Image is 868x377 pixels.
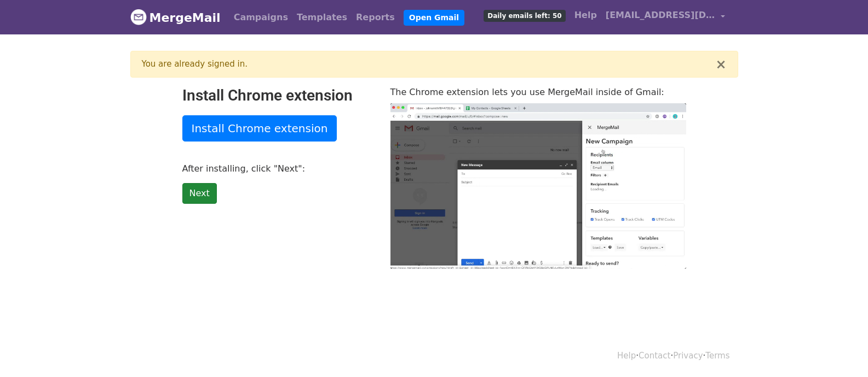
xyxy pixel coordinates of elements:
a: Help [617,351,636,361]
h2: Install Chrome extension [182,86,374,105]
a: Install Chrome extension [182,115,337,142]
p: The Chrome extension lets you use MergeMail inside of Gmail: [390,86,686,98]
a: Reports [352,7,399,28]
span: [EMAIL_ADDRESS][DOMAIN_NAME] [606,9,715,22]
a: [EMAIL_ADDRESS][DOMAIN_NAME] [601,4,729,30]
a: Contact [639,351,670,361]
iframe: Chat Widget [813,325,868,377]
p: After installing, click "Next": [182,163,374,174]
a: Campaigns [229,7,292,28]
div: You are already signed in. [142,58,716,70]
img: MergeMail logo [130,9,147,25]
a: Help [570,4,601,26]
a: Templates [292,7,352,28]
a: Terms [705,351,729,361]
a: Privacy [673,351,703,361]
a: MergeMail [130,6,221,29]
button: × [715,58,726,71]
a: Next [182,183,217,204]
span: Daily emails left: 50 [484,10,565,22]
a: Daily emails left: 50 [479,4,570,26]
a: Open Gmail [404,10,464,26]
